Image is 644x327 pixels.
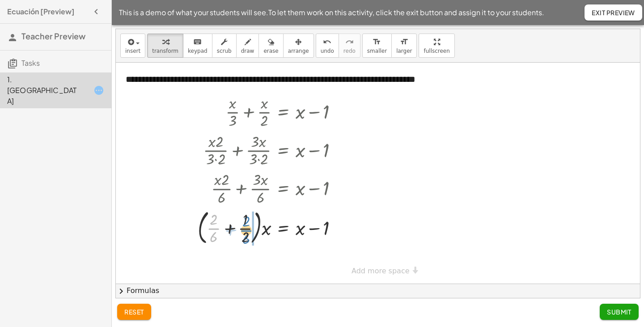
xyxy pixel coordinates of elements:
[283,34,314,58] button: arrange
[120,34,145,58] button: insert
[93,85,104,96] i: Task started.
[124,308,144,316] span: reset
[352,267,410,275] span: Add more space
[339,34,360,58] button: redoredo
[400,37,408,47] i: format_size
[343,48,356,54] span: redo
[193,37,202,47] i: keyboard
[119,7,544,18] span: This is a demo of what your students will see. To let them work on this activity, click the exit ...
[316,34,339,58] button: undoundo
[125,48,140,54] span: insert
[373,37,381,47] i: format_size
[362,34,392,58] button: format_sizesmaller
[323,37,331,47] i: undo
[391,34,417,58] button: format_sizelarger
[116,284,640,298] button: chevron_rightFormulas
[367,48,387,54] span: smaller
[241,48,254,54] span: draw
[396,48,412,54] span: larger
[600,304,639,320] button: Submit
[217,48,232,54] span: scrub
[585,4,642,21] button: Exit Preview
[21,31,85,41] span: Teacher Preview
[188,48,208,54] span: keypad
[117,304,151,320] button: reset
[419,34,454,58] button: fullscreen
[21,58,40,68] span: Tasks
[263,48,278,54] span: erase
[116,286,127,297] span: chevron_right
[345,37,354,47] i: redo
[288,48,309,54] span: arrange
[7,74,79,106] div: 1. [GEOGRAPHIC_DATA]
[7,6,75,17] h4: Ecuación [Preview]
[152,48,178,54] span: transform
[212,34,237,58] button: scrub
[607,308,631,316] span: Submit
[147,34,183,58] button: transform
[321,48,334,54] span: undo
[258,34,283,58] button: erase
[424,48,449,54] span: fullscreen
[592,8,635,17] span: Exit Preview
[183,34,212,58] button: keyboardkeypad
[236,34,259,58] button: draw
